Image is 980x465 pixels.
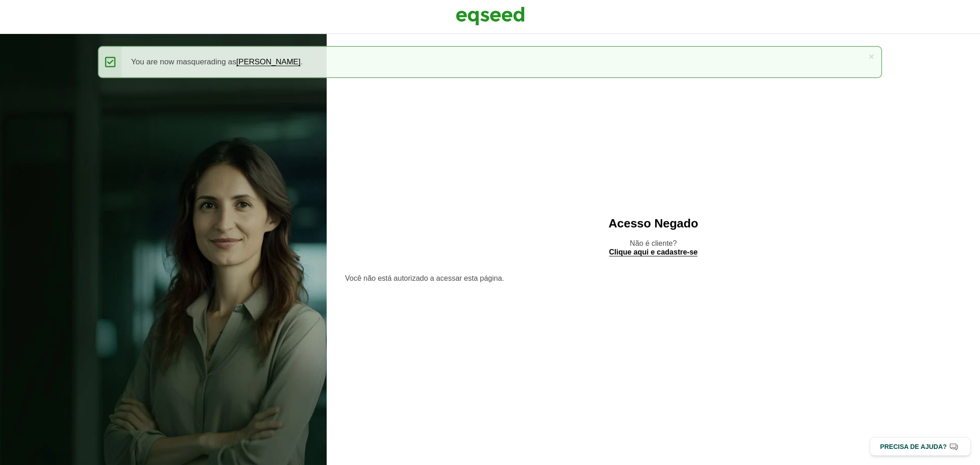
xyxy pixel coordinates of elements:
[345,217,962,230] h2: Acesso Negado
[345,239,962,256] p: Não é cliente?
[456,5,525,28] img: EqSeed Logo
[236,58,300,66] a: [PERSON_NAME]
[345,275,962,282] section: Você não está autorizado a acessar esta página.
[868,51,874,61] a: ×
[609,249,698,256] a: Clique aqui e cadastre-se
[98,46,882,78] div: You are now masquerading as .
